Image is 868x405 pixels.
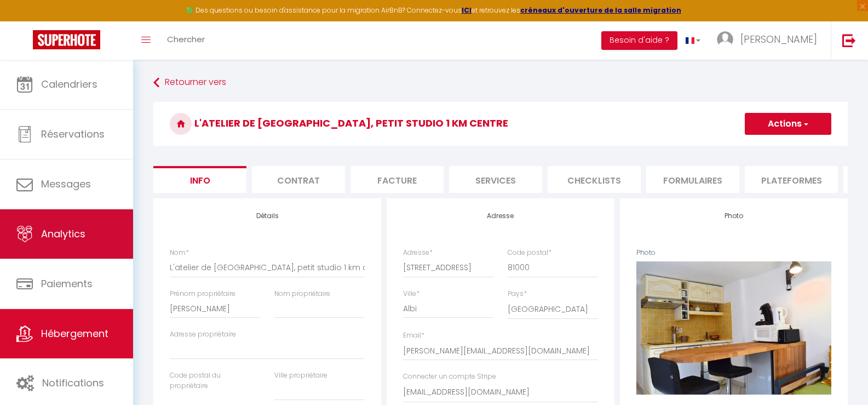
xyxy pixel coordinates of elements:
img: Super Booking [33,30,100,49]
li: Facture [350,166,444,193]
label: Ville [403,289,419,299]
span: Chercher [167,33,205,45]
li: Plateformes [745,166,838,193]
label: Prénom propriétaire [170,289,235,299]
span: Notifications [42,376,104,390]
span: Réservations [41,127,105,141]
h4: Détails [170,212,365,220]
h4: Adresse [403,212,598,220]
li: Formulaires [646,166,739,193]
a: ... [PERSON_NAME] [709,21,831,60]
button: Actions [745,113,831,135]
label: Nom [170,248,189,258]
label: Pays [508,289,527,299]
li: Checklists [548,166,641,193]
span: Hébergement [41,327,108,340]
a: créneaux d'ouverture de la salle migration [520,5,681,15]
label: Email [403,330,424,341]
span: Analytics [41,227,85,241]
h3: L'atelier de [GEOGRAPHIC_DATA], petit studio 1 km centre [153,102,848,146]
span: Messages [41,177,91,191]
label: Connecter un compte Stripe [403,372,496,382]
button: Besoin d'aide ? [601,31,677,50]
label: Ville propriétaire [274,370,327,381]
span: [PERSON_NAME] [740,32,817,46]
img: ... [717,31,733,48]
li: Services [449,166,542,193]
h4: Photo [636,212,831,220]
li: Contrat [252,166,345,193]
img: logout [842,33,856,47]
label: Code postal [508,248,551,258]
a: ICI [462,5,472,15]
span: Paiements [41,277,93,290]
button: Ouvrir le widget de chat LiveChat [9,4,42,37]
a: Chercher [159,21,213,60]
label: Adresse [403,248,433,258]
label: Adresse propriétaire [170,329,236,340]
a: Retourner vers [153,73,848,93]
label: Code postal du propriétaire [170,370,260,391]
li: Info [153,166,246,193]
label: Photo [636,248,656,258]
label: Nom propriétaire [274,289,330,299]
span: Calendriers [41,77,97,91]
